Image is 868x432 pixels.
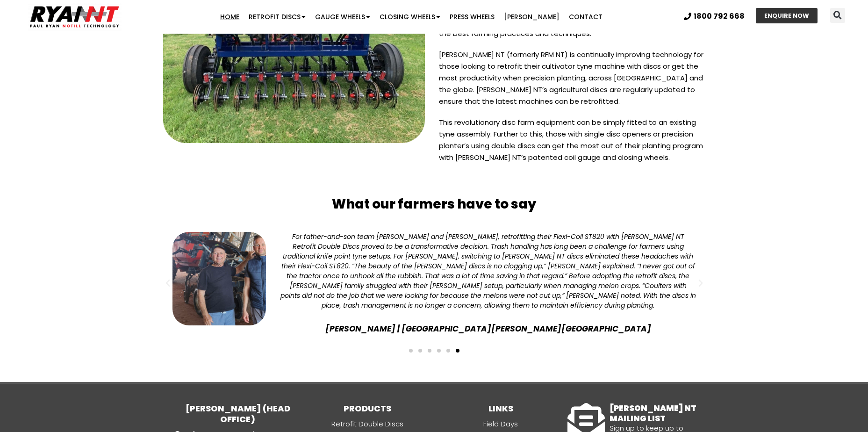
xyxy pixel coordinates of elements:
p: This revolutionary disc farm equipment can be simply fitted to an existing tyne assembly. Further... [439,116,710,173]
img: Gary Roberts double discs [172,232,266,325]
a: Closing Wheels [375,7,445,26]
p: [PERSON_NAME] NT (formerly RFM NT) is continually improving technology for those looking to retro... [439,49,710,116]
a: [PERSON_NAME] [499,7,564,26]
div: Search [830,8,845,23]
span: ENQUIRE NOW [764,13,809,19]
img: Ryan NT logo [28,2,122,31]
span: 1800 792 668 [694,13,745,20]
h2: What our farmers have to say [154,196,715,213]
a: 1800 792 668 [684,13,745,20]
h3: LINKS [434,403,567,414]
a: ENQUIRE NOW [756,8,818,23]
div: Previous slide [163,279,172,288]
div: 6 / 6 [168,227,701,340]
div: For father-and-son team [PERSON_NAME] and [PERSON_NAME], retrofitting their Flexi-Coil ST820 with... [280,232,696,310]
nav: Menu [168,7,654,26]
div: Next slide [696,279,705,288]
span: Go to slide 5 [446,349,450,353]
a: Press Wheels [445,7,499,26]
a: Retrofit Discs [244,7,310,26]
a: Retrofit Double Discs [301,418,434,429]
span: Go to slide 6 [456,349,459,353]
a: Contact [564,7,607,26]
a: Home [215,7,244,26]
h3: PRODUCTS [301,403,434,414]
span: Go to slide 2 [418,349,422,353]
span: Go to slide 3 [428,349,431,353]
h3: [PERSON_NAME] (HEAD OFFICE) [175,403,301,425]
span: Go to slide 4 [437,349,441,353]
a: Field Days [434,418,567,429]
a: Gauge Wheels [310,7,375,26]
span: [PERSON_NAME] | [GEOGRAPHIC_DATA][PERSON_NAME][GEOGRAPHIC_DATA] [280,322,696,335]
span: Go to slide 1 [409,349,413,353]
a: [PERSON_NAME] NT MAILING LIST [610,403,696,424]
div: Slides [168,227,701,359]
